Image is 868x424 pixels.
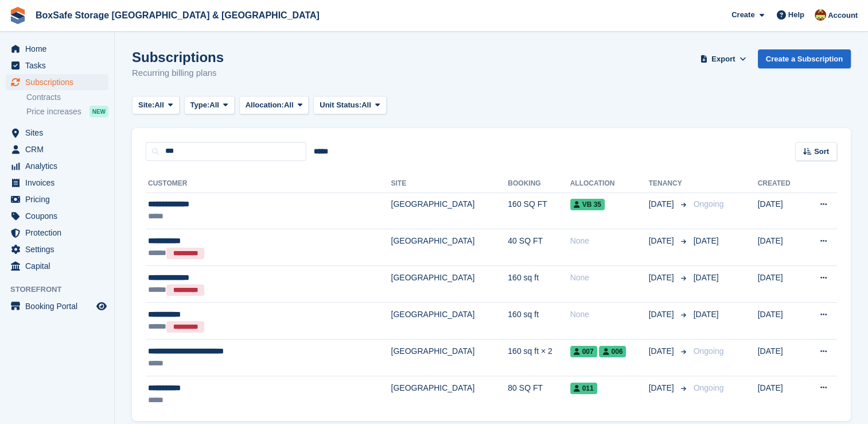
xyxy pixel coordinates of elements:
[391,303,508,340] td: [GEOGRAPHIC_DATA]
[648,235,676,247] span: [DATE]
[25,57,94,74] span: Tasks
[814,146,829,157] span: Sort
[693,199,723,209] span: Ongoing
[508,376,570,412] td: 80 SQ FT
[757,192,803,229] td: [DATE]
[648,382,676,394] span: [DATE]
[570,175,649,193] th: Allocation
[570,272,649,284] div: None
[757,303,803,340] td: [DATE]
[508,175,570,193] th: Booking
[570,346,597,357] span: 007
[184,96,235,115] button: Type: All
[6,298,108,314] a: menu
[26,105,108,118] a: Price increases NEW
[391,229,508,266] td: [GEOGRAPHIC_DATA]
[693,310,718,319] span: [DATE]
[648,309,676,321] span: [DATE]
[508,303,570,340] td: 160 sq ft
[391,175,508,193] th: Site
[9,7,26,24] img: stora-icon-8386f47178a22dfd0bd8f6a31ec36ba5ce8667c1dd55bd0f319d3a0aa187defe.svg
[25,225,94,241] span: Protection
[508,229,570,266] td: 40 SQ FT
[26,92,108,103] a: Contracts
[6,141,108,157] a: menu
[391,340,508,376] td: [GEOGRAPHIC_DATA]
[757,175,803,193] th: Created
[788,9,804,21] span: Help
[313,96,386,115] button: Unit Status: All
[26,106,81,117] span: Price increases
[648,175,688,193] th: Tenancy
[132,67,224,80] p: Recurring billing plans
[570,309,649,321] div: None
[828,10,858,21] span: Account
[31,6,324,25] a: BoxSafe Storage [GEOGRAPHIC_DATA] & [GEOGRAPHIC_DATA]
[599,346,626,357] span: 006
[25,141,94,157] span: CRM
[757,266,803,303] td: [DATE]
[391,266,508,303] td: [GEOGRAPHIC_DATA]
[6,258,108,274] a: menu
[209,99,219,111] span: All
[570,383,597,394] span: 011
[815,9,826,21] img: Kim
[138,99,154,111] span: Site:
[6,41,108,57] a: menu
[6,208,108,224] a: menu
[6,225,108,241] a: menu
[648,345,676,357] span: [DATE]
[693,236,718,245] span: [DATE]
[508,192,570,229] td: 160 SQ FT
[711,53,735,65] span: Export
[757,376,803,412] td: [DATE]
[132,96,180,115] button: Site: All
[25,125,94,141] span: Sites
[391,192,508,229] td: [GEOGRAPHIC_DATA]
[570,199,605,210] span: VB 35
[648,198,676,210] span: [DATE]
[648,272,676,284] span: [DATE]
[6,57,108,74] a: menu
[25,241,94,257] span: Settings
[758,49,851,68] a: Create a Subscription
[239,96,309,115] button: Allocation: All
[361,99,371,111] span: All
[25,191,94,207] span: Pricing
[320,99,361,111] span: Unit Status:
[693,346,723,356] span: Ongoing
[132,49,224,65] h1: Subscriptions
[508,266,570,303] td: 160 sq ft
[693,383,723,392] span: Ongoing
[570,235,649,247] div: None
[25,74,94,90] span: Subscriptions
[25,41,94,57] span: Home
[6,175,108,191] a: menu
[6,74,108,90] a: menu
[693,273,718,282] span: [DATE]
[284,99,294,111] span: All
[190,99,210,111] span: Type:
[391,376,508,412] td: [GEOGRAPHIC_DATA]
[731,9,754,21] span: Create
[508,340,570,376] td: 160 sq ft × 2
[6,158,108,174] a: menu
[6,241,108,257] a: menu
[25,258,94,274] span: Capital
[246,99,284,111] span: Allocation:
[25,298,94,314] span: Booking Portal
[757,340,803,376] td: [DATE]
[154,99,164,111] span: All
[89,106,108,117] div: NEW
[25,158,94,174] span: Analytics
[25,175,94,191] span: Invoices
[6,125,108,141] a: menu
[25,208,94,224] span: Coupons
[146,175,391,193] th: Customer
[698,49,749,68] button: Export
[6,191,108,207] a: menu
[95,299,108,313] a: Preview store
[10,284,114,295] span: Storefront
[757,229,803,266] td: [DATE]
